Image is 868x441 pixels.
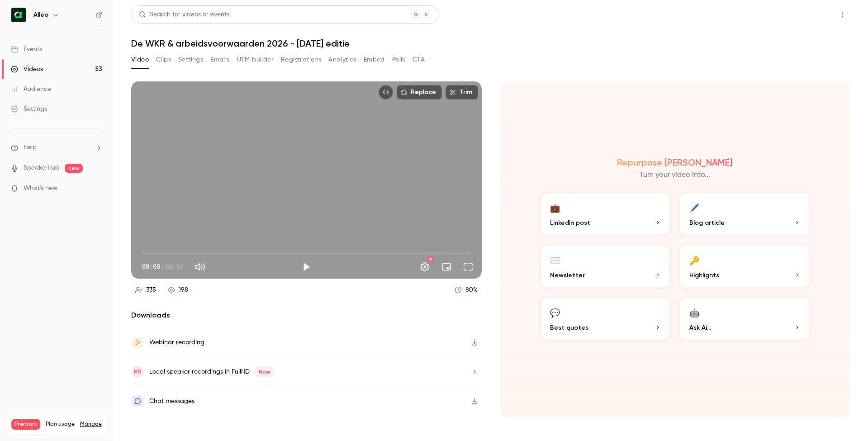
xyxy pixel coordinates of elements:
iframe: Noticeable Trigger [91,185,102,193]
div: ✉️ [550,253,560,267]
div: Local speaker recordings in FullHD [149,366,274,377]
div: 00:00 [142,262,184,271]
span: new [65,164,83,173]
span: New [255,366,274,377]
span: Highlights [689,270,719,280]
span: Blog article [689,218,725,228]
div: 💬 [550,305,560,319]
button: Turn on miniplayer [437,258,455,276]
li: help-dropdown-opener [11,143,102,152]
button: Embed [364,52,385,67]
div: Events [11,45,42,54]
div: Audience [11,85,51,94]
button: Emails [210,52,229,67]
h2: Downloads [131,310,482,321]
button: Registrations [281,52,321,67]
div: 🔑 [689,253,699,267]
div: 💼 [550,200,560,214]
span: Premium [11,419,40,430]
button: Settings [178,52,203,67]
a: Manage [80,421,102,428]
span: Newsletter [550,270,585,280]
button: 💬Best quotes [539,296,671,341]
a: 80% [451,284,482,296]
button: 💼LinkedIn post [539,191,671,237]
span: Best quotes [550,323,588,332]
span: Help [24,143,37,152]
div: Settings [11,104,47,114]
button: Play [297,258,315,276]
h6: Alleo [33,10,48,19]
button: 🔑Highlights [678,244,811,289]
button: Trim [446,85,478,100]
a: 335 [131,284,160,296]
button: Clips [156,52,171,67]
div: HD [428,256,434,262]
button: Replace [397,85,442,100]
h2: Repurpose [PERSON_NAME] [617,157,732,168]
div: 335 [146,285,156,295]
p: Turn your video into... [640,170,710,180]
span: 00:00 [142,262,160,271]
h1: De WKR & arbeidsvoorwaarden 2026 - [DATE] editie [131,38,850,49]
button: ✉️Newsletter [539,244,671,289]
div: Webinar recording [149,337,204,348]
img: Alleo [11,8,26,22]
a: 198 [164,284,192,296]
div: 🖊️ [689,200,699,214]
div: 80 % [465,285,478,295]
span: Ask Ai... [689,323,711,332]
div: Videos [11,65,43,74]
button: Video [131,52,149,67]
a: SpeakerHub [24,163,59,173]
button: Analytics [328,52,356,67]
button: Embed video [379,85,393,100]
button: Mute [191,258,209,276]
div: Chat messages [149,396,194,407]
button: Settings [416,258,434,276]
span: Plan usage [46,421,75,428]
span: What's new [24,184,57,193]
span: 55:57 [166,262,184,271]
div: 🤖 [689,305,699,319]
button: Top Bar Actions [835,7,850,22]
button: 🖊️Blog article [678,191,811,237]
span: / [161,262,165,271]
span: LinkedIn post [550,218,590,228]
div: Search for videos or events [139,10,229,19]
button: Share [792,5,828,24]
button: CTA [413,52,425,67]
button: Full screen [459,258,477,276]
button: 🤖Ask Ai... [678,296,811,341]
button: Polls [392,52,405,67]
div: 198 [179,285,188,295]
button: UTM builder [237,52,274,67]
